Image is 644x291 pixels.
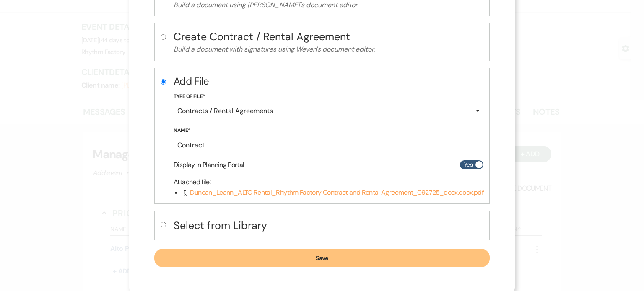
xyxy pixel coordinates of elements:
label: Type of File* [174,92,483,101]
h4: Select from Library [174,218,483,233]
span: Duncan_Leann_ALTO Rental_Rhythm Factory Contract and Rental Agreement_092725_docx.docx.pdf [190,188,483,197]
p: Attached file : [174,177,483,188]
button: Select from Library [174,217,483,234]
h2: Add File [174,74,483,88]
label: Name* [174,126,483,135]
div: Display in Planning Portal [174,160,483,170]
h4: Create Contract / Rental Agreement [174,29,483,44]
p: Build a document with signatures using Weven's document editor. [174,44,483,55]
button: Create Contract / Rental AgreementBuild a document with signatures using Weven's document editor. [174,29,483,55]
button: Save [154,249,490,267]
span: Yes [464,160,473,170]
